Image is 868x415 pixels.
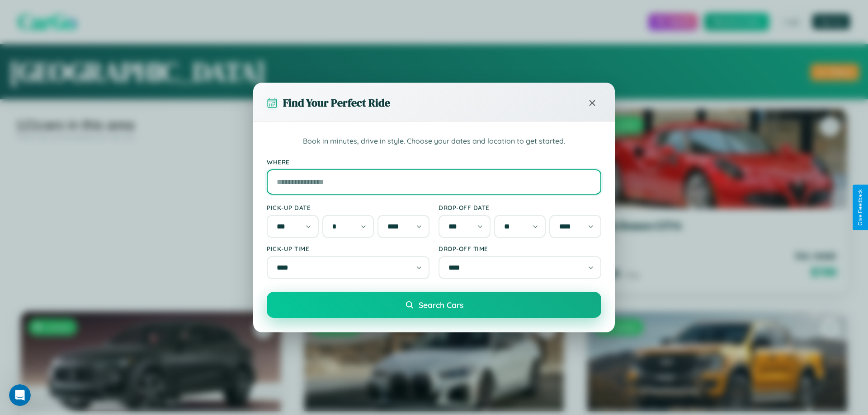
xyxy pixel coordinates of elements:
label: Pick-up Time [267,245,429,252]
label: Drop-off Date [439,204,601,211]
label: Drop-off Time [439,245,601,252]
label: Where [267,158,601,166]
label: Pick-up Date [267,204,429,211]
span: Search Cars [419,300,463,310]
h3: Find Your Perfect Ride [283,95,390,110]
p: Book in minutes, drive in style. Choose your dates and location to get started. [267,135,601,147]
button: Search Cars [267,292,601,318]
